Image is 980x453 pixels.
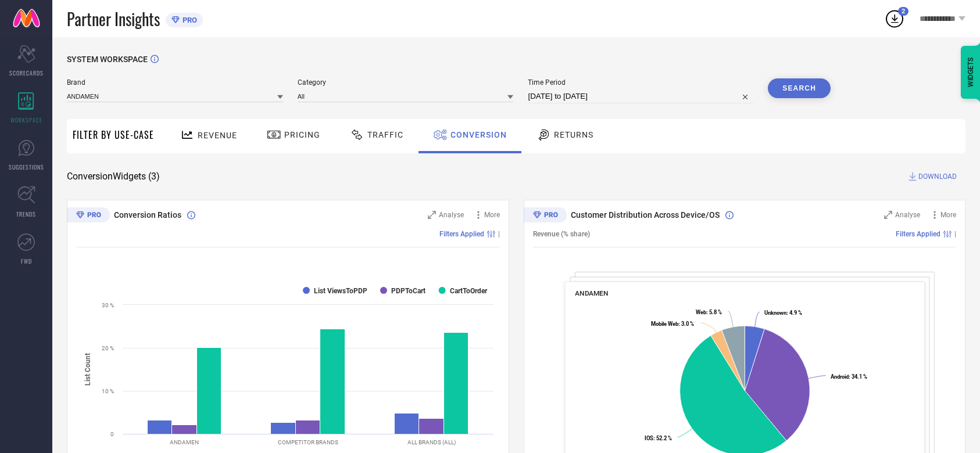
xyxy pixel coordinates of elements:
[450,130,507,139] span: Conversion
[367,130,403,139] span: Traffic
[884,211,892,219] svg: Zoom
[528,89,753,103] input: Select time period
[407,439,456,445] text: ALL BRANDS (ALL)
[110,431,114,437] text: 0
[298,78,514,87] span: Category
[428,211,436,219] svg: Zoom
[73,128,154,142] span: Filter By Use-Case
[764,310,802,316] text: : 4.9 %
[768,78,831,98] button: Search
[67,7,160,31] span: Partner Insights
[439,211,464,219] span: Analyse
[67,55,148,64] span: SYSTEM WORKSPACE
[284,130,320,139] span: Pricing
[450,287,488,295] text: CartToOrder
[830,373,867,380] text: : 34.1 %
[278,439,338,445] text: COMPETITOR BRANDS
[314,287,367,295] text: List ViewsToPDP
[830,373,848,380] tspan: Android
[16,210,36,218] span: TRENDS
[114,210,181,220] span: Conversion Ratios
[439,230,484,238] span: Filters Applied
[895,211,920,219] span: Analyse
[9,163,44,171] span: SUGGESTIONS
[918,171,957,182] span: DOWNLOAD
[695,309,721,315] text: : 5.8 %
[102,302,114,308] text: 30 %
[695,309,706,315] tspan: Web
[67,171,160,182] span: Conversion Widgets ( 3 )
[484,211,500,219] span: More
[533,230,590,238] span: Revenue (% share)
[645,435,653,441] tspan: IOS
[554,130,593,139] span: Returns
[524,207,567,225] div: Premium
[651,321,678,327] tspan: Mobile Web
[575,289,608,297] span: ANDAMEN
[9,69,44,77] span: SCORECARDS
[645,435,672,441] text: : 52.2 %
[902,8,905,15] span: 2
[764,310,786,316] tspan: Unknown
[102,345,114,351] text: 20 %
[571,210,720,220] span: Customer Distribution Across Device/OS
[896,230,940,238] span: Filters Applied
[651,321,694,327] text: : 3.0 %
[884,8,905,29] div: Open download list
[170,439,199,445] text: ANDAMEN
[67,207,110,225] div: Premium
[498,230,500,238] span: |
[102,388,114,394] text: 10 %
[10,116,42,124] span: WORKSPACE
[21,257,32,265] span: FWD
[528,78,753,87] span: Time Period
[180,16,197,24] span: PRO
[391,287,425,295] text: PDPToCart
[954,230,956,238] span: |
[67,78,283,87] span: Brand
[198,131,237,140] span: Revenue
[940,211,956,219] span: More
[84,353,92,386] tspan: List Count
